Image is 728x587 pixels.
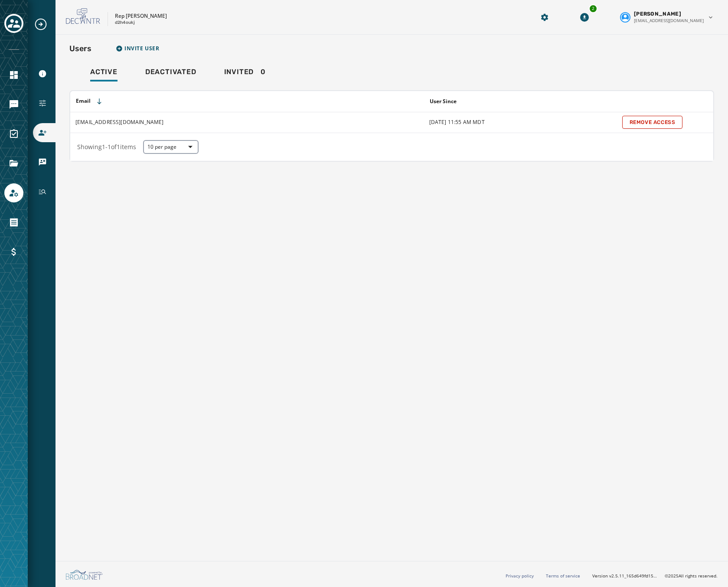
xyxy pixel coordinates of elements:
[4,183,23,202] a: Navigate to Account
[4,14,23,33] button: Toggle account select drawer
[634,17,704,24] span: [EMAIL_ADDRESS][DOMAIN_NAME]
[609,573,658,579] span: v2.5.11_165d649fd1592c218755210ebffa1e5a55c3084e
[90,68,118,76] span: Active
[33,64,55,83] a: Navigate to Account Information
[70,112,424,133] td: [EMAIL_ADDRESS][DOMAIN_NAME]
[577,10,592,25] button: Download Menu
[115,20,135,26] p: d2h4oukj
[665,573,718,579] span: © 2025 All rights reserved.
[33,182,55,201] a: Navigate to History
[426,95,460,108] button: Sort by [object Object]
[506,573,534,579] a: Privacy policy
[115,13,167,20] p: Rep [PERSON_NAME]
[537,10,552,25] button: Manage global settings
[72,94,106,108] button: Sort by [object Object]
[224,68,254,76] span: Invited
[33,123,55,142] a: Navigate to Users
[589,4,597,13] div: 2
[217,63,273,83] a: Invited0
[69,42,91,55] h2: Users
[592,573,658,579] span: Version
[33,153,55,172] a: Navigate to vCards
[4,213,23,232] a: Navigate to Orders
[224,68,266,82] div: 0
[34,17,55,31] button: Expand sub nav menu
[83,63,124,83] a: Active
[4,95,23,114] a: Navigate to Messaging
[546,573,580,579] a: Terms of service
[429,118,485,126] span: [DATE] 11:55 AM MDT
[617,7,718,27] button: User settings
[112,42,163,55] button: Invite User
[4,124,23,143] a: Navigate to Surveys
[634,10,681,17] span: [PERSON_NAME]
[124,45,160,52] span: Invite User
[619,99,626,106] button: Sort by [object Object]
[4,242,23,261] a: Navigate to Billing
[33,94,55,113] a: Navigate to Configuration
[630,119,676,126] span: Remove Access
[622,116,683,129] button: Remove Access
[143,140,199,154] button: 10 per page
[147,143,194,150] span: 10 per page
[4,154,23,173] a: Navigate to Files
[145,68,196,76] span: Deactivated
[77,143,136,151] span: Showing 1 - 1 of 1 items
[4,65,23,85] a: Navigate to Home
[138,63,203,83] a: Deactivated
